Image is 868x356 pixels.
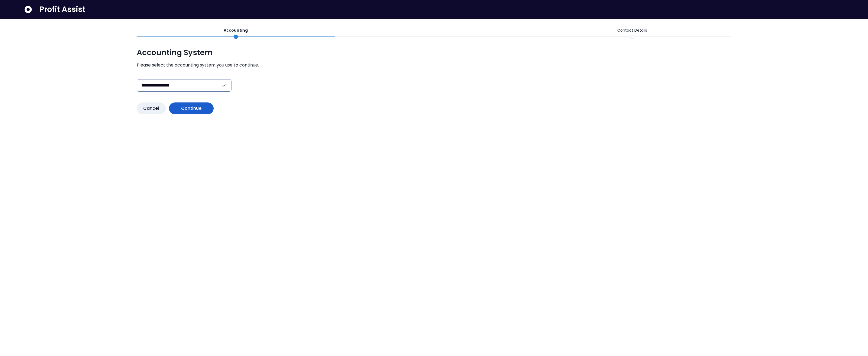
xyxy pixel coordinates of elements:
p: Accounting [224,28,248,33]
span: Accounting System [137,48,731,58]
p: Contact Details [617,28,647,33]
button: Cancel [137,102,166,114]
span: Continue [181,105,202,112]
button: Continue [169,102,214,114]
span: Profit Assist [40,5,85,14]
span: Cancel [143,105,159,112]
span: Please select the accounting system you use to continue. [137,62,731,68]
